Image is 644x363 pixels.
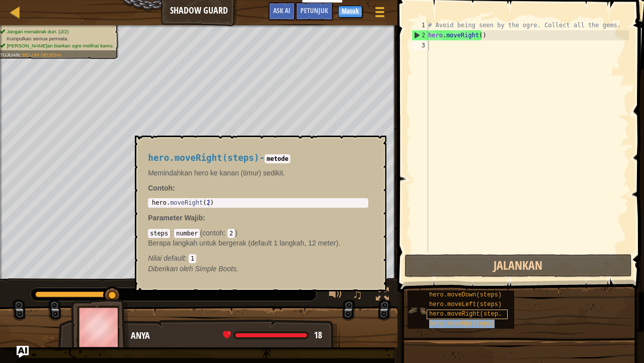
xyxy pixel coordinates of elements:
span: Contoh [148,184,173,192]
div: ( ) [148,228,368,263]
span: : [223,229,227,237]
code: 2 [227,229,235,238]
span: : [185,254,189,262]
code: number [174,229,200,238]
code: steps [148,229,170,238]
code: 1 [189,254,196,263]
span: Nilai default [148,254,185,262]
span: : [170,229,174,237]
em: Simple Boots. [148,265,238,273]
span: hero.moveRight(steps) [148,153,259,163]
span: : [203,214,205,222]
code: metode [265,154,290,163]
p: Memindahkan hero ke kanan (timur) sedikit. [148,168,368,178]
span: Parameter Wajib [148,214,203,222]
h4: - [148,153,368,163]
p: Berapa langkah untuk bergerak (default 1 langkah, 12 meter). [148,238,368,248]
span: Diberikan oleh [148,265,195,273]
strong: : [148,184,175,192]
span: contoh [202,229,223,237]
